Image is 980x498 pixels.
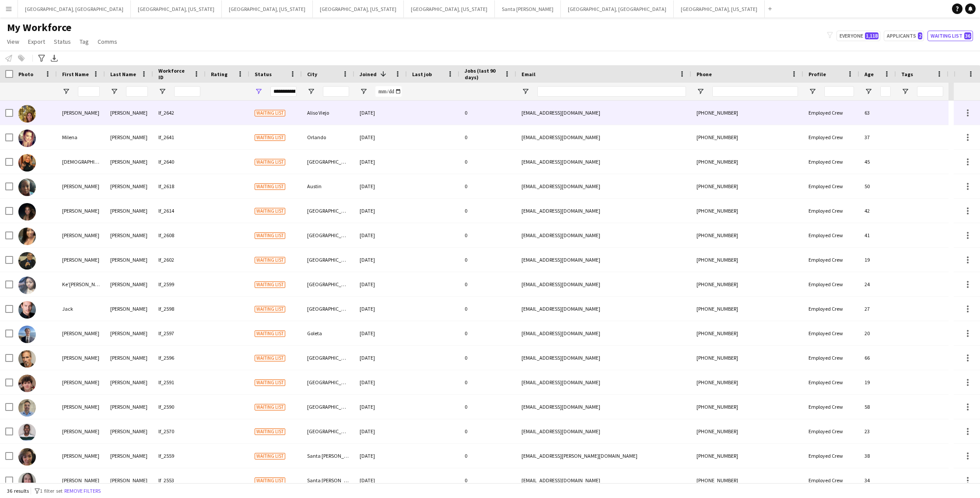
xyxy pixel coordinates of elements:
span: Last Name [110,71,136,77]
div: [PERSON_NAME] [105,248,153,272]
span: Waiting list [255,453,285,459]
a: Tag [76,36,92,47]
div: [PHONE_NUMBER] [691,297,803,321]
button: [GEOGRAPHIC_DATA], [US_STATE] [404,0,495,18]
div: 0 [459,321,516,345]
div: 50 [859,174,896,198]
button: Open Filter Menu [360,88,367,95]
div: 34 [859,468,896,492]
div: [PERSON_NAME] [57,174,105,198]
div: lf_2597 [153,321,206,345]
div: [PERSON_NAME] [105,346,153,370]
div: [EMAIL_ADDRESS][DOMAIN_NAME] [516,150,691,174]
span: Waiting list [255,355,285,361]
button: Open Filter Menu [158,88,166,95]
button: Open Filter Menu [62,88,70,95]
button: Remove filters [63,486,102,496]
input: Tags Filter Input [917,86,943,97]
img: James Scott Strozier [18,350,36,368]
div: [PERSON_NAME] [57,346,105,370]
div: Employed Crew [803,321,859,345]
button: Waiting list36 [927,31,973,41]
div: [PERSON_NAME] [57,444,105,468]
div: lf_2642 [153,101,206,125]
div: [DATE] [354,444,407,468]
img: Terence Davis [18,424,36,441]
div: [PERSON_NAME] [105,419,153,443]
div: [PHONE_NUMBER] [691,125,803,149]
div: [PERSON_NAME] [57,370,105,394]
div: [PERSON_NAME] [105,321,153,345]
div: 0 [459,101,516,125]
button: Everyone1,118 [836,31,880,41]
a: Export [24,36,49,47]
span: Waiting list [255,379,285,386]
img: Melissa Geremia [18,228,36,245]
div: Employed Crew [803,248,859,272]
div: 0 [459,370,516,394]
div: [PERSON_NAME] [105,370,153,394]
input: Email Filter Input [537,86,686,97]
div: [PERSON_NAME] [57,321,105,345]
div: 0 [459,395,516,419]
div: 0 [459,297,516,321]
div: [EMAIL_ADDRESS][DOMAIN_NAME] [516,272,691,296]
span: Waiting list [255,477,285,484]
span: Jobs (last 90 days) [465,67,500,81]
div: [DATE] [354,297,407,321]
img: Jack Schoeberl [18,301,36,319]
div: lf_2598 [153,297,206,321]
div: [PERSON_NAME] [57,199,105,223]
div: Milena [57,125,105,149]
input: Last Name Filter Input [126,86,148,97]
img: Marjory Gregory [18,179,36,196]
span: Waiting list [255,257,285,263]
div: 37 [859,125,896,149]
div: [EMAIL_ADDRESS][DOMAIN_NAME] [516,468,691,492]
div: [DATE] [354,150,407,174]
div: [DATE] [354,199,407,223]
span: Age [864,71,874,77]
div: [PERSON_NAME] [57,223,105,247]
app-action-btn: Advanced filters [36,53,47,63]
span: 1,118 [865,32,878,39]
div: lf_2570 [153,419,206,443]
img: spencer yowell [18,326,36,343]
div: 0 [459,272,516,296]
button: [GEOGRAPHIC_DATA], [US_STATE] [222,0,313,18]
div: [DATE] [354,125,407,149]
div: Employed Crew [803,444,859,468]
div: 0 [459,223,516,247]
span: Comms [98,38,117,46]
div: 0 [459,174,516,198]
div: [PERSON_NAME] [105,174,153,198]
button: Applicants2 [884,31,924,41]
span: Waiting list [255,404,285,410]
span: Waiting list [255,281,285,288]
img: Mollie Phillips [18,473,36,490]
div: [DATE] [354,370,407,394]
div: Employed Crew [803,125,859,149]
div: Employed Crew [803,174,859,198]
div: 0 [459,444,516,468]
div: [EMAIL_ADDRESS][DOMAIN_NAME] [516,101,691,125]
div: lf_2599 [153,272,206,296]
div: [PERSON_NAME] [57,468,105,492]
div: [EMAIL_ADDRESS][DOMAIN_NAME] [516,248,691,272]
div: lf_2641 [153,125,206,149]
img: Margo Clinkenbeard [18,105,36,123]
button: Open Filter Menu [307,88,315,95]
div: [GEOGRAPHIC_DATA] [302,248,354,272]
div: [EMAIL_ADDRESS][DOMAIN_NAME] [516,125,691,149]
div: lf_2559 [153,444,206,468]
div: Employed Crew [803,199,859,223]
div: 45 [859,150,896,174]
div: 23 [859,419,896,443]
div: lf_2608 [153,223,206,247]
div: lf_2618 [153,174,206,198]
span: 36 [964,32,971,39]
span: Tag [80,38,89,46]
button: Open Filter Menu [864,88,872,95]
div: [PHONE_NUMBER] [691,419,803,443]
span: Waiting list [255,134,285,141]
